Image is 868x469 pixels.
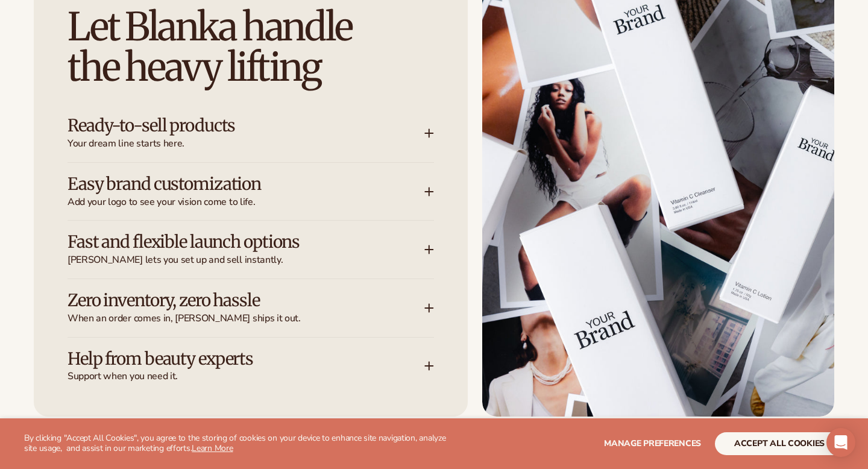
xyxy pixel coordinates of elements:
span: Support when you need it. [68,370,424,383]
h3: Ready-to-sell products [68,116,388,135]
h3: Help from beauty experts [68,350,388,368]
span: [PERSON_NAME] lets you set up and sell instantly. [68,254,424,266]
button: accept all cookies [715,432,844,455]
h3: Fast and flexible launch options [68,233,388,251]
h3: Zero inventory, zero hassle [68,291,388,310]
div: Open Intercom Messenger [826,428,855,457]
span: Add your logo to see your vision come to life. [68,196,424,209]
span: Your dream line starts here. [68,137,424,150]
h2: Let Blanka handle the heavy lifting [68,7,434,87]
p: By clicking "Accept All Cookies", you agree to the storing of cookies on your device to enhance s... [24,433,453,454]
h3: Easy brand customization [68,175,388,194]
button: Manage preferences [604,432,701,455]
span: Manage preferences [604,438,701,449]
a: Learn More [192,442,233,454]
span: When an order comes in, [PERSON_NAME] ships it out. [68,312,424,325]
